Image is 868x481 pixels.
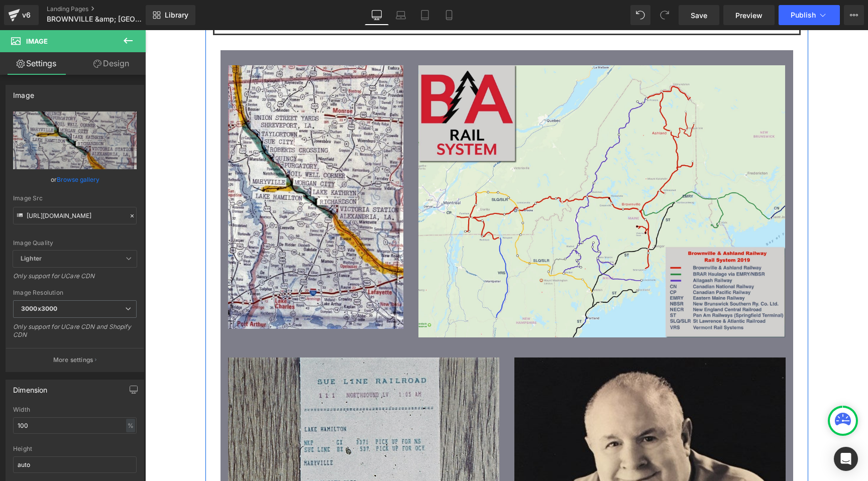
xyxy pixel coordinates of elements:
[57,171,99,188] a: Browse gallery
[779,5,840,25] button: Publish
[13,380,48,394] div: Dimension
[53,355,93,365] p: More settings
[630,5,650,25] button: Undo
[791,11,816,19] span: Publish
[13,406,137,413] div: Width
[26,37,48,45] span: Image
[13,272,137,287] div: Only support for UCare CDN
[13,445,137,452] div: Height
[13,289,137,296] div: Image Resolution
[146,5,195,25] a: New Library
[13,323,137,345] div: Only support for UCare CDN and Shopify CDN
[13,417,137,434] input: auto
[13,85,34,99] div: Image
[735,10,763,21] span: Preview
[126,419,135,432] div: %
[691,10,707,21] span: Save
[6,348,144,372] button: More settings
[13,207,137,224] input: Link
[165,11,188,20] span: Library
[13,239,137,247] div: Image Quality
[13,174,137,185] div: or
[723,5,775,25] a: Preview
[389,5,413,25] a: Laptop
[13,195,137,202] div: Image Src
[20,9,33,22] div: v6
[413,5,437,25] a: Tablet
[844,5,864,25] button: More
[21,255,42,262] b: Lighter
[21,305,57,312] b: 3000x3000
[437,5,461,25] a: Mobile
[47,15,143,23] span: BROWNVILLE &amp; [GEOGRAPHIC_DATA]
[655,5,675,25] button: Redo
[4,5,39,25] a: v6
[13,456,137,473] input: auto
[75,52,148,75] a: Design
[834,447,858,471] div: Open Intercom Messenger
[47,5,162,13] a: Landing Pages
[365,5,389,25] a: Desktop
